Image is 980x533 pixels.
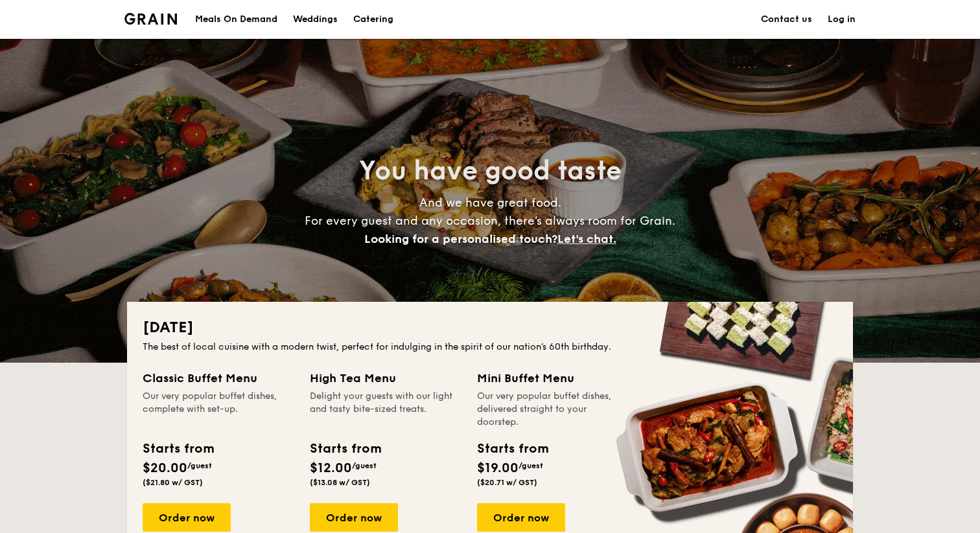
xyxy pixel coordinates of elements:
[310,390,461,429] div: Delight your guests with our light and tasty bite-sized treats.
[557,232,616,246] span: Let's chat.
[477,369,629,387] div: Mini Buffet Menu
[143,369,294,387] div: Classic Buffet Menu
[143,341,837,354] div: The best of local cuisine with a modern twist, perfect for indulging in the spirit of our nation’...
[143,317,837,338] h2: [DATE]
[310,439,380,459] div: Starts from
[477,478,537,487] span: ($20.71 w/ GST)
[352,461,377,470] span: /guest
[477,390,629,429] div: Our very popular buffet dishes, delivered straight to your doorstep.
[124,13,177,25] img: Grain
[143,460,187,476] span: $20.00
[143,478,203,487] span: ($21.80 w/ GST)
[359,155,622,187] span: You have good taste
[124,13,177,25] a: Logotype
[310,460,352,476] span: $12.00
[310,503,398,532] div: Order now
[310,369,461,387] div: High Tea Menu
[364,232,557,246] span: Looking for a personalised touch?
[143,439,213,459] div: Starts from
[305,196,675,246] span: And we have great food. For every guest and any occasion, there’s always room for Grain.
[477,439,548,459] div: Starts from
[477,460,519,476] span: $19.00
[187,461,212,470] span: /guest
[519,461,543,470] span: /guest
[477,503,565,532] div: Order now
[143,390,294,429] div: Our very popular buffet dishes, complete with set-up.
[310,478,370,487] span: ($13.08 w/ GST)
[143,503,231,532] div: Order now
